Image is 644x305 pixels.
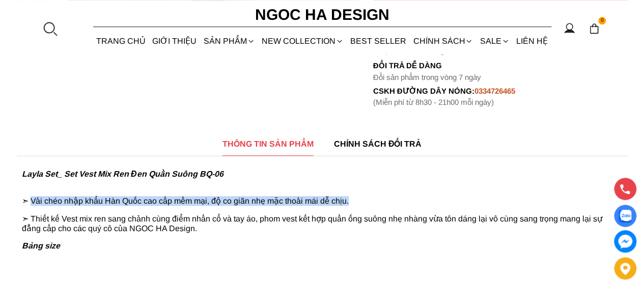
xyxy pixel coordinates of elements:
[22,214,623,233] p: ➣ Thiết kế Vest mix ren sang chảnh cùng điểm nhấn cổ và tay áo, phom vest kết hợp quần ống suông ...
[474,87,515,95] font: 0334726465
[246,3,399,27] a: Ngoc Ha Design
[589,23,600,34] img: img-CART-ICON-ksit0nf1
[598,17,606,25] span: 0
[619,210,631,223] img: Display image
[373,73,481,81] font: Đổi sản phẩm trong vòng 7 ngày
[373,87,474,95] font: cskh đường dây nóng:
[373,61,628,70] h6: Đổi trả dễ dàng
[22,187,623,206] p: ➣ Vải chéo nhập khẩu Hàn Quốc cao cấp mềm mại, độ co giãn nhẹ mặc thoải mái dễ chịu.
[258,27,347,54] a: NEW COLLECTION
[22,241,60,250] strong: Bảng size
[373,98,494,106] font: (Miễn phí từ 8h30 - 21h00 mỗi ngày)
[222,137,314,150] span: THÔNG TIN SẢN PHẨM
[614,205,636,227] a: Display image
[149,27,200,54] a: GIỚI THIỆU
[513,27,551,54] a: LIÊN HỆ
[410,27,477,54] div: Chính sách
[477,27,513,54] a: SALE
[614,230,636,253] a: messenger
[93,27,149,54] a: TRANG CHỦ
[334,137,422,150] span: CHÍNH SÁCH ĐỔI TRẢ
[22,170,223,178] strong: Layla Set_ Set Vest Mix Ren Đen Quần Suông BQ-06
[200,27,258,54] div: SẢN PHẨM
[347,27,410,54] a: BEST SELLER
